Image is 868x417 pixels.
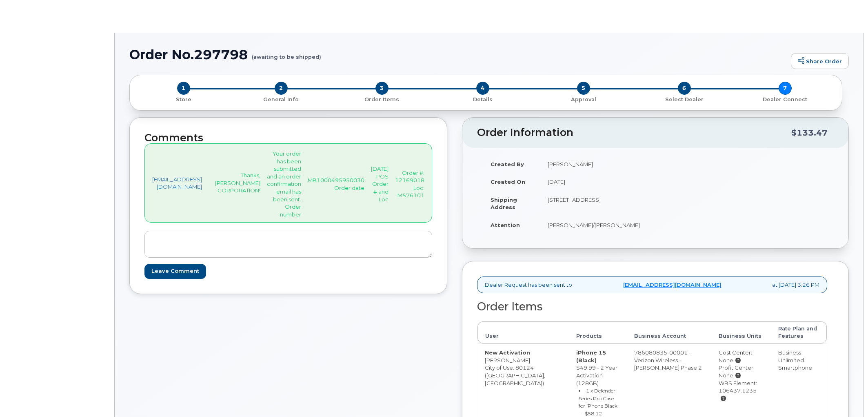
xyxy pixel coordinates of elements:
th: Rate Plan and Features [771,321,827,344]
p: Select Dealer [637,96,731,103]
h2: Comments [144,132,432,144]
span: 4 [476,82,489,95]
td: [DATE] [540,173,649,191]
div: Dealer Request has been sent to at [DATE] 3:26 PM [477,277,827,293]
p: Order #: 12169018 Loc: M576101 [395,169,424,199]
a: 4 Details [432,95,533,103]
p: Thanks, [PERSON_NAME] CORPORATION! [215,172,260,194]
td: [STREET_ADDRESS] [540,191,649,216]
a: 6 Select Dealer [634,95,735,103]
strong: Created On [491,178,525,185]
td: [PERSON_NAME] [540,155,649,173]
a: 5 Approval [533,95,634,103]
p: Your order has been submitted and an order confirmation email has been sent. Order number [267,150,301,218]
p: Approval [536,96,630,103]
div: Cost Center: None [719,349,764,364]
small: 1 x Defender Series Pro Case for iPhone Black — $58.12 [579,388,617,417]
a: [EMAIL_ADDRESS][DOMAIN_NAME] [623,281,721,289]
h2: Order Information [477,127,791,138]
input: Leave Comment [144,264,206,279]
p: Details [435,96,530,103]
a: 2 General Info [231,95,331,103]
a: [EMAIL_ADDRESS][DOMAIN_NAME] [152,176,202,191]
p: General Info [234,96,328,103]
span: 6 [678,82,691,95]
div: WBS Element: 106437.1235 [719,379,764,402]
strong: Created By [491,161,524,167]
small: (awaiting to be shipped) [252,47,321,60]
td: [PERSON_NAME]/[PERSON_NAME] [540,216,649,234]
strong: Attention [491,222,520,228]
span: 5 [577,82,590,95]
a: 1 Store [136,95,231,103]
strong: New Activation [485,349,530,356]
p: Order Items [335,96,429,103]
th: Products [569,321,627,344]
h1: Order No.297798 [129,47,787,62]
strong: iPhone 15 (Black) [576,349,606,363]
a: 3 Order Items [331,95,432,103]
th: Business Units [711,321,771,344]
p: MB1000495950030 Order date [308,176,364,192]
strong: Shipping Address [491,196,517,211]
th: User [477,321,569,344]
span: 1 [177,82,190,95]
p: [DATE] POS Order # and Loc [371,165,388,203]
div: Profit Center: None [719,364,764,379]
h2: Order Items [477,301,827,313]
span: 2 [275,82,288,95]
a: Share Order [791,53,849,69]
p: Store [140,96,227,103]
div: $133.47 [791,125,828,140]
th: Business Account [627,321,711,344]
span: 3 [375,82,388,95]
